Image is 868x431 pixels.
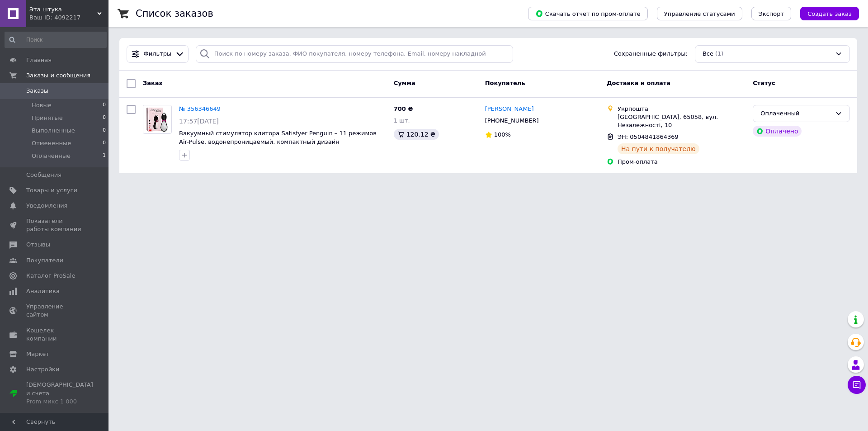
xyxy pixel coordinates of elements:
button: Экспорт [751,7,791,20]
span: (1) [715,50,723,57]
span: Кошелек компании [26,327,84,343]
span: Покупатели [26,256,63,265]
button: Скачать отчет по пром-оплате [528,7,648,20]
div: Оплаченный [760,109,831,118]
span: 700 ₴ [394,105,413,112]
span: Главная [26,56,52,64]
div: Укрпошта [618,105,745,113]
span: 0 [103,114,106,122]
a: [PERSON_NAME] [485,105,534,114]
span: 0 [103,139,106,147]
span: Отмененные [32,139,71,147]
h1: Список заказов [136,8,213,19]
span: Заказы [26,87,48,95]
span: 100% [494,131,511,138]
input: Поиск по номеру заказа, ФИО покупателя, номеру телефона, Email, номеру накладной [196,45,513,63]
div: Ваш ID: 4092217 [29,14,108,22]
span: Управление сайтом [26,303,84,319]
span: 1 [103,152,106,160]
a: Вакуумный стимулятор клитора Satisfyer Penguin – 11 режимов Air-Pulse, водонепроницаемый, компакт... [179,130,377,145]
span: 0 [103,127,106,135]
span: 0 [103,101,106,109]
span: Каталог ProSale [26,272,75,280]
div: 120.12 ₴ [394,129,439,140]
span: Показатели работы компании [26,217,84,233]
span: Управление статусами [664,10,735,17]
span: 1 шт. [394,117,410,124]
button: Создать заказ [800,7,859,20]
span: Покупатель [485,80,525,86]
button: Управление статусами [657,7,742,20]
span: Эта штука [29,5,97,14]
span: Создать заказ [807,10,852,17]
span: Заказы и сообщения [26,71,90,80]
span: Сообщения [26,171,61,179]
span: Фильтры [144,50,172,58]
span: Доставка и оплата [607,80,670,86]
div: Оплачено [753,126,802,137]
span: Оплаченные [32,152,71,160]
span: Отзывы [26,241,50,249]
span: [DEMOGRAPHIC_DATA] и счета [26,381,93,406]
span: 17:57[DATE] [179,118,219,125]
div: [PHONE_NUMBER] [483,115,541,127]
span: Маркет [26,350,49,358]
span: Новые [32,101,52,109]
a: Создать заказ [791,10,859,17]
button: Чат с покупателем [848,376,866,394]
span: Заказ [143,80,162,86]
span: Товары и услуги [26,186,77,194]
div: [GEOGRAPHIC_DATA], 65058, вул. Незалежності, 10 [618,113,745,129]
div: Prom микс 1 000 [26,398,93,406]
span: Экспорт [759,10,784,17]
img: Фото товару [143,105,171,133]
span: Статус [753,80,775,86]
span: Сумма [394,80,415,86]
span: Уведомления [26,202,67,210]
input: Поиск [5,32,107,48]
span: Настройки [26,365,59,374]
span: ЭН: 0504841864369 [618,133,679,140]
a: № 356346649 [179,105,221,112]
span: Все [703,50,713,58]
span: Принятые [32,114,63,122]
span: Скачать отчет по пром-оплате [535,9,641,18]
div: На пути к получателю [618,143,699,154]
span: Выполненные [32,127,75,135]
a: Фото товару [143,105,172,134]
div: Пром-оплата [618,158,745,166]
span: Аналитика [26,287,60,295]
span: Сохраненные фильтры: [614,50,688,58]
